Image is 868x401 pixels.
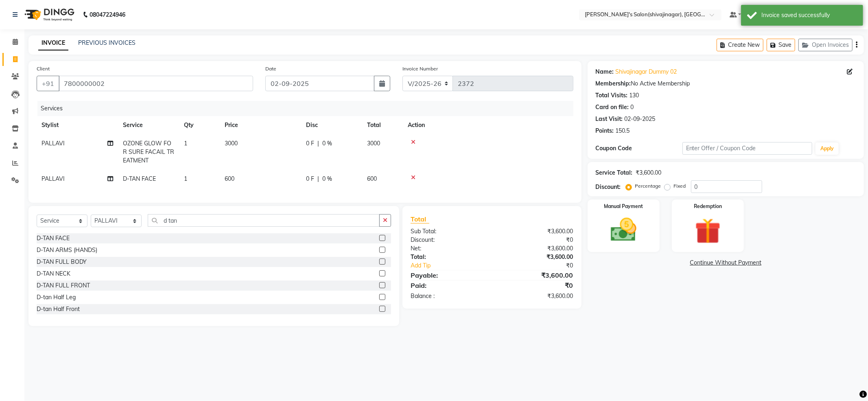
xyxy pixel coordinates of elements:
b: 08047224946 [90,3,125,26]
span: D-TAN FACE [123,175,156,182]
div: Invoice saved successfully [761,11,857,20]
div: ₹3,600.00 [492,253,579,261]
label: Redemption [694,203,722,210]
label: Client [37,65,50,72]
span: 600 [225,175,234,182]
div: D-TAN FACE [37,234,70,243]
th: Disc [301,116,362,134]
input: Search by Name/Mobile/Email/Code [59,76,253,91]
img: _gift.svg [687,215,729,247]
div: 02-09-2025 [625,115,656,123]
th: Stylist [37,116,118,134]
div: Name: [596,68,614,76]
a: Add Tip [404,261,507,270]
div: Total: [404,253,492,261]
div: Discount: [404,236,492,244]
span: 3000 [225,140,238,147]
div: Points: [596,127,614,135]
div: Total Visits: [596,91,628,100]
label: Invoice Number [402,65,438,72]
div: D-TAN FULL BODY [37,258,87,266]
input: Search or Scan [148,214,380,227]
span: 0 F [306,175,314,183]
div: ₹0 [492,280,579,290]
button: Apply [816,142,839,155]
div: ₹3,600.00 [492,227,579,236]
span: Total [411,215,429,224]
div: Membership: [596,79,631,88]
button: Create New [717,39,763,51]
div: ₹0 [492,236,579,244]
th: Service [118,116,179,134]
span: 1 [184,140,187,147]
div: Card on file: [596,103,629,112]
th: Qty [179,116,220,134]
div: D-TAN NECK [37,270,70,278]
span: PALLAVI [42,140,65,147]
span: PALLAVI [42,175,65,182]
div: Services [37,101,579,116]
label: Manual Payment [604,203,643,210]
a: Shivajinagar Dummy 02 [616,68,677,76]
a: Continue Without Payment [589,259,862,267]
div: D-TAN ARMS (HANDS) [37,246,97,254]
div: ₹3,600.00 [492,292,579,300]
div: D-TAN FULL FRONT [37,281,90,290]
button: +91 [37,76,59,91]
div: Payable: [404,270,492,280]
input: Enter Offer / Coupon Code [682,142,813,155]
span: 0 F [306,139,314,148]
a: PREVIOUS INVOICES [78,39,136,46]
th: Price [220,116,301,134]
span: 0 % [322,139,332,148]
div: No Active Membership [596,79,856,88]
div: Discount: [596,183,621,191]
th: Total [362,116,403,134]
div: Sub Total: [404,227,492,236]
span: OZONE GLOW FOR SURE FACAIL TREATMENT [123,140,174,164]
button: Save [767,39,795,51]
span: | [317,175,319,183]
div: 150.5 [616,127,630,135]
div: Service Total: [596,169,633,177]
div: Last Visit: [596,115,623,123]
span: 600 [367,175,377,182]
div: Balance : [404,292,492,300]
span: 3000 [367,140,380,147]
span: | [317,139,319,148]
label: Percentage [635,182,661,190]
th: Action [403,116,573,134]
div: D-tan Half Front [37,305,80,313]
div: ₹0 [507,261,579,270]
label: Date [265,65,276,72]
a: INVOICE [38,36,68,50]
span: 0 % [322,175,332,183]
span: 1 [184,175,187,182]
div: ₹3,600.00 [492,270,579,280]
div: Coupon Code [596,144,682,153]
div: D-tan Half Leg [37,293,76,302]
div: 0 [631,103,634,112]
div: 130 [630,91,639,100]
div: Net: [404,244,492,253]
img: _cash.svg [603,215,645,245]
button: Open Invoices [798,39,853,51]
label: Fixed [674,182,686,190]
div: ₹3,600.00 [636,169,662,177]
img: logo [21,3,77,26]
div: ₹3,600.00 [492,244,579,253]
div: Paid: [404,280,492,290]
